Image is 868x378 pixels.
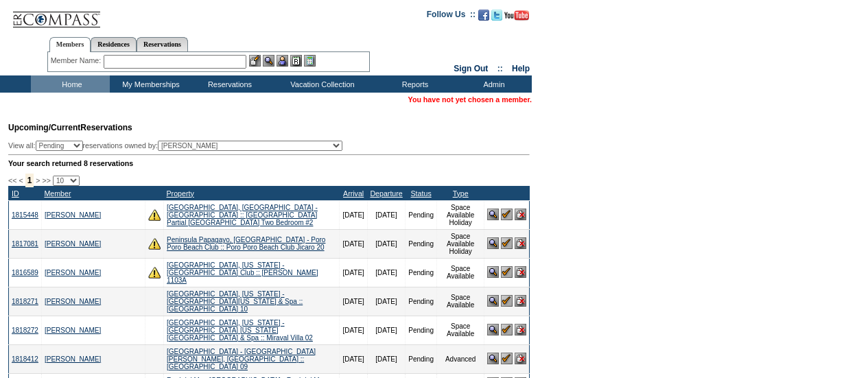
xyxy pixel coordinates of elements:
a: Members [49,37,91,52]
td: [DATE] [367,344,405,373]
img: Confirm Reservation [501,324,513,335]
img: View Reservation [487,324,499,335]
td: Vacation Collection [268,75,374,93]
a: [PERSON_NAME] [45,327,101,334]
a: Help [512,64,530,73]
a: 1816589 [12,269,38,276]
td: Space Available Holiday [436,200,484,229]
td: Pending [406,200,437,229]
td: [DATE] [367,287,405,316]
a: Reservations [137,37,188,51]
img: Confirm Reservation [501,295,513,307]
img: Cancel Reservation [515,266,526,278]
a: [GEOGRAPHIC_DATA], [GEOGRAPHIC_DATA] - [GEOGRAPHIC_DATA] :: [GEOGRAPHIC_DATA] Partial [GEOGRAPHIC... [167,204,318,226]
td: Home [31,75,110,93]
td: Space Available Holiday [436,229,484,258]
img: Cancel Reservation [515,324,526,335]
span: >> [42,176,50,185]
td: My Memberships [110,75,189,93]
td: Space Available [436,258,484,287]
img: b_calculator.gif [304,55,316,67]
a: [GEOGRAPHIC_DATA] - [GEOGRAPHIC_DATA][PERSON_NAME], [GEOGRAPHIC_DATA] :: [GEOGRAPHIC_DATA] 09 [167,348,316,370]
td: Space Available [436,287,484,316]
span: You have not yet chosen a member. [408,95,532,104]
td: [DATE] [340,229,367,258]
div: Member Name: [51,55,104,67]
a: 1815448 [12,211,38,219]
a: [GEOGRAPHIC_DATA], [US_STATE] - [GEOGRAPHIC_DATA][US_STATE] & Spa :: [GEOGRAPHIC_DATA] 10 [167,290,303,313]
a: Residences [91,37,137,51]
a: [PERSON_NAME] [45,240,101,248]
img: There are insufficient days and/or tokens to cover this reservation [148,266,161,279]
a: Follow us on Twitter [491,14,502,22]
a: ID [12,189,19,198]
td: Admin [453,75,532,93]
a: Sign Out [454,64,488,73]
a: Member [44,189,71,198]
td: Pending [406,316,437,344]
td: [DATE] [340,316,367,344]
td: Reports [374,75,453,93]
td: [DATE] [367,258,405,287]
img: Cancel Reservation [515,295,526,307]
img: View Reservation [487,237,499,249]
img: Confirm Reservation [501,353,513,364]
img: Confirm Reservation [501,237,513,249]
a: [PERSON_NAME] [45,298,101,305]
td: Follow Us :: [427,8,476,25]
img: Cancel Reservation [515,209,526,220]
a: 1817081 [12,240,38,248]
td: Pending [406,344,437,373]
td: [DATE] [367,316,405,344]
td: Reservations [189,75,268,93]
td: [DATE] [340,344,367,373]
a: 1818412 [12,355,38,363]
img: Cancel Reservation [515,353,526,364]
img: Subscribe to our YouTube Channel [504,10,529,21]
span: << [8,176,16,185]
img: There are insufficient days and/or tokens to cover this reservation [148,237,161,250]
td: [DATE] [367,200,405,229]
td: Pending [406,229,437,258]
a: [PERSON_NAME] [45,269,101,276]
img: View Reservation [487,353,499,364]
span: Upcoming/Current [8,123,80,132]
a: [GEOGRAPHIC_DATA], [US_STATE] - [GEOGRAPHIC_DATA] [US_STATE][GEOGRAPHIC_DATA] & Spa :: Miraval Vi... [167,319,313,342]
td: Pending [406,258,437,287]
img: View Reservation [487,266,499,278]
td: [DATE] [340,258,367,287]
span: :: [497,64,503,73]
a: Arrival [343,189,364,198]
a: 1818272 [12,327,38,334]
img: Follow us on Twitter [491,10,502,21]
span: Reservations [8,123,132,132]
div: Your search returned 8 reservations [8,159,530,167]
span: > [36,176,40,185]
img: b_edit.gif [249,55,261,67]
a: Peninsula Papagayo, [GEOGRAPHIC_DATA] - Poro Poro Beach Club :: Poro Poro Beach Club Jicaro 20 [167,236,325,251]
img: Confirm Reservation [501,209,513,220]
img: Reservations [290,55,302,67]
span: < [19,176,23,185]
span: 1 [25,174,34,187]
img: There are insufficient days and/or tokens to cover this reservation [148,209,161,221]
a: [PERSON_NAME] [45,355,101,363]
img: View [263,55,274,67]
td: Pending [406,287,437,316]
img: Impersonate [277,55,288,67]
td: [DATE] [340,200,367,229]
img: Confirm Reservation [501,266,513,278]
div: View all: reservations owned by: [8,141,349,151]
td: [DATE] [340,287,367,316]
a: Property [167,189,194,198]
td: Advanced [436,344,484,373]
img: Become our fan on Facebook [478,10,489,21]
img: Cancel Reservation [515,237,526,249]
a: Become our fan on Facebook [478,14,489,22]
a: Subscribe to our YouTube Channel [504,14,529,22]
a: Departure [370,189,402,198]
td: Space Available [436,316,484,344]
a: Type [453,189,469,198]
td: [DATE] [367,229,405,258]
a: 1818271 [12,298,38,305]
